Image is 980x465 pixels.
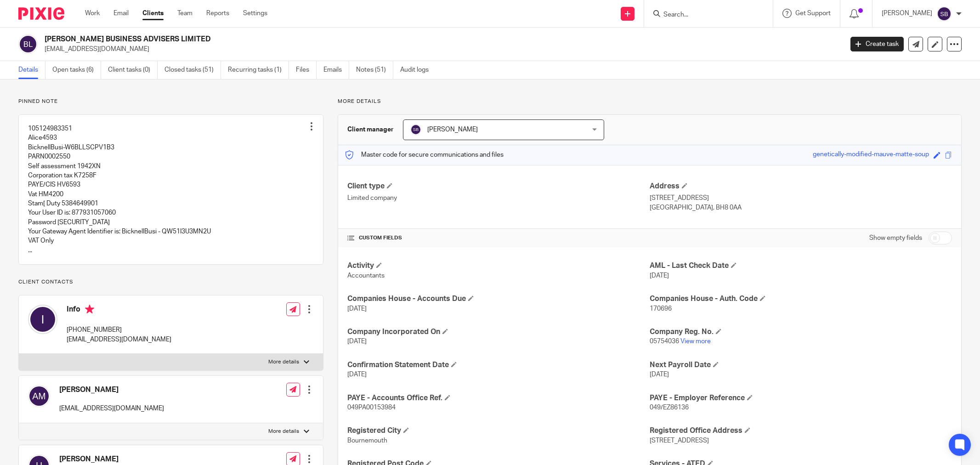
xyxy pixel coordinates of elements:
[268,358,299,366] p: More details
[410,124,421,135] img: svg%3E
[345,150,504,159] p: Master code for secure communications and files
[650,261,952,271] h4: AML - Last Check Date
[937,6,952,21] img: svg%3E
[18,278,323,286] p: Client contacts
[59,454,215,464] h4: [PERSON_NAME]
[113,9,129,18] a: Email
[347,125,394,134] h3: Client manager
[650,437,709,444] span: [STREET_ADDRESS]
[28,385,50,407] img: svg%3E
[347,294,650,304] h4: Companies House - Accounts Due
[650,306,672,312] span: 170696
[650,203,952,212] p: [GEOGRAPHIC_DATA], BH8 0AA
[356,61,393,79] a: Notes (51)
[45,34,678,44] h2: [PERSON_NAME] BUSINESS ADVISERS LIMITED
[347,426,650,436] h4: Registered City
[347,193,650,203] p: Limited company
[650,426,952,436] h4: Registered Office Address
[28,305,57,334] img: svg%3E
[869,233,922,243] label: Show empty fields
[347,181,650,191] h4: Client type
[680,338,711,345] a: View more
[347,234,650,242] h4: CUSTOM FIELDS
[323,61,349,79] a: Emails
[59,385,164,395] h4: [PERSON_NAME]
[52,61,101,79] a: Open tasks (6)
[813,150,929,160] div: genetically-modified-mauve-matte-soup
[296,61,317,79] a: Files
[45,45,837,54] p: [EMAIL_ADDRESS][DOMAIN_NAME]
[338,98,962,105] p: More details
[650,360,952,370] h4: Next Payroll Date
[18,98,323,105] p: Pinned note
[850,37,904,51] a: Create task
[882,9,932,18] p: [PERSON_NAME]
[142,9,164,18] a: Clients
[650,393,952,403] h4: PAYE - Employer Reference
[268,428,299,435] p: More details
[59,404,164,413] p: [EMAIL_ADDRESS][DOMAIN_NAME]
[67,305,171,316] h4: Info
[650,338,679,345] span: 05754036
[347,371,367,378] span: [DATE]
[18,34,38,54] img: svg%3E
[347,437,387,444] span: Bournemouth
[67,325,171,335] p: [PHONE_NUMBER]
[650,272,669,279] span: [DATE]
[108,61,158,79] a: Client tasks (0)
[206,9,229,18] a: Reports
[347,360,650,370] h4: Confirmation Statement Date
[85,305,94,314] i: Primary
[347,272,385,279] span: Accountants
[400,61,436,79] a: Audit logs
[347,338,367,345] span: [DATE]
[347,306,367,312] span: [DATE]
[650,181,952,191] h4: Address
[795,10,831,17] span: Get Support
[177,9,193,18] a: Team
[427,126,478,133] span: [PERSON_NAME]
[650,371,669,378] span: [DATE]
[164,61,221,79] a: Closed tasks (51)
[67,335,171,344] p: [EMAIL_ADDRESS][DOMAIN_NAME]
[18,7,64,20] img: Pixie
[228,61,289,79] a: Recurring tasks (1)
[650,327,952,337] h4: Company Reg. No.
[650,193,952,203] p: [STREET_ADDRESS]
[347,393,650,403] h4: PAYE - Accounts Office Ref.
[650,294,952,304] h4: Companies House - Auth. Code
[663,11,745,19] input: Search
[347,327,650,337] h4: Company Incorporated On
[18,61,45,79] a: Details
[650,404,689,411] span: 049/EZ86136
[347,404,396,411] span: 049PA00153984
[347,261,650,271] h4: Activity
[85,9,100,18] a: Work
[243,9,267,18] a: Settings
